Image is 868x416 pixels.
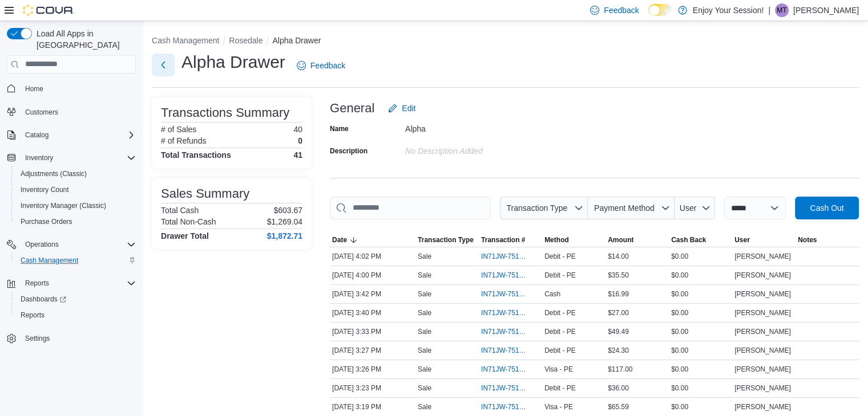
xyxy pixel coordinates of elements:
[21,185,69,194] span: Inventory Count
[7,76,136,377] nav: Complex example
[810,202,843,214] span: Cash Out
[16,215,77,229] a: Purchase Orders
[405,142,558,156] div: No Description added
[734,308,791,317] span: [PERSON_NAME]
[544,327,576,336] span: Debit - PE
[23,5,74,16] img: Cova
[21,331,136,345] span: Settings
[402,103,415,114] span: Edit
[2,236,140,252] button: Operations
[16,308,49,322] a: Reports
[330,124,349,133] label: Name
[21,276,136,290] span: Reports
[479,233,542,247] button: Transaction #
[608,289,629,299] span: $16.99
[2,150,140,166] button: Inventory
[272,36,321,45] button: Alpha Drawer
[669,287,732,301] div: $0.00
[544,289,560,299] span: Cash
[608,327,629,336] span: $49.49
[330,362,415,376] div: [DATE] 3:26 PM
[734,289,791,299] span: [PERSON_NAME]
[293,150,302,160] h4: 41
[16,183,136,197] span: Inventory Count
[16,199,136,213] span: Inventory Manager (Classic)
[544,235,569,244] span: Method
[330,287,415,301] div: [DATE] 3:42 PM
[544,402,573,411] span: Visa - PE
[330,344,415,357] div: [DATE] 3:27 PM
[2,127,140,143] button: Catalog
[669,325,732,338] div: $0.00
[418,289,431,299] p: Sale
[11,182,140,198] button: Inventory Count
[608,308,629,317] span: $27.00
[273,206,302,215] p: $603.67
[544,384,576,393] span: Debit - PE
[588,197,675,219] button: Payment Method
[16,254,83,267] a: Cash Management
[332,235,347,244] span: Date
[669,344,732,357] div: $0.00
[608,346,629,355] span: $24.30
[21,81,136,96] span: Home
[544,271,576,280] span: Debit - PE
[152,54,175,76] button: Next
[16,308,136,322] span: Reports
[161,187,249,201] h3: Sales Summary
[161,217,216,226] h6: Total Non-Cash
[734,384,791,393] span: [PERSON_NAME]
[734,271,791,280] span: [PERSON_NAME]
[648,16,649,17] span: Dark Mode
[481,235,525,244] span: Transaction #
[608,271,629,280] span: $35.50
[734,327,791,336] span: [PERSON_NAME]
[25,334,50,343] span: Settings
[418,346,431,355] p: Sale
[500,197,588,219] button: Transaction Type
[21,332,54,345] a: Settings
[669,400,732,414] div: $0.00
[21,276,54,290] button: Reports
[383,97,420,120] button: Edit
[21,295,66,304] span: Dashboards
[605,233,669,247] button: Amount
[798,235,817,244] span: Notes
[330,268,415,282] div: [DATE] 4:00 PM
[11,198,140,214] button: Inventory Manager (Classic)
[648,4,672,16] input: Dark Mode
[2,104,140,120] button: Customers
[680,203,697,213] span: User
[11,291,140,307] a: Dashboards
[21,238,136,251] span: Operations
[330,381,415,395] div: [DATE] 3:23 PM
[161,150,231,160] h4: Total Transactions
[544,346,576,355] span: Debit - PE
[16,292,71,306] a: Dashboards
[481,365,528,374] span: IN71JW-7516838
[330,306,415,320] div: [DATE] 3:40 PM
[21,311,45,320] span: Reports
[16,215,136,229] span: Purchase Orders
[481,306,540,320] button: IN71JW-7516927
[330,400,415,414] div: [DATE] 3:19 PM
[418,252,431,261] p: Sale
[21,169,87,178] span: Adjustments (Classic)
[418,308,431,317] p: Sale
[481,287,540,301] button: IN71JW-7516939
[267,217,302,226] p: $1,269.04
[21,217,72,226] span: Purchase Orders
[25,240,59,249] span: Operations
[2,80,140,97] button: Home
[21,128,136,142] span: Catalog
[481,344,540,357] button: IN71JW-7516846
[481,252,528,261] span: IN71JW-7517095
[293,125,302,134] p: 40
[21,201,106,210] span: Inventory Manager (Classic)
[25,153,53,162] span: Inventory
[669,268,732,282] div: $0.00
[25,279,49,288] span: Reports
[11,166,140,182] button: Adjustments (Classic)
[11,307,140,323] button: Reports
[16,254,136,267] span: Cash Management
